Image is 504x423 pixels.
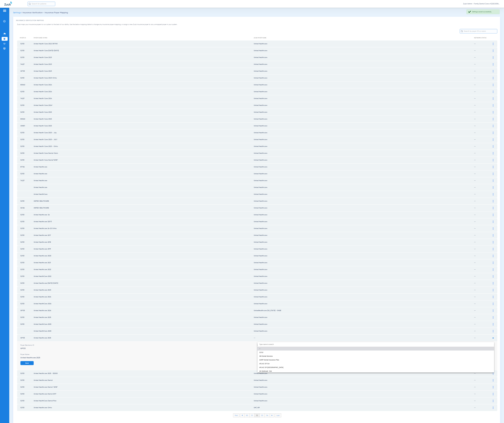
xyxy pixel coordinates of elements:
span: 3M Dental Services [259,355,273,357]
input: dropdown search [258,342,494,347]
span: AFLAC OF GA [259,363,270,364]
span: 32 BJ [259,352,263,353]
span: -- [259,348,260,349]
div: Settings saved successfully. [472,11,498,13]
span: AFLAC OF [GEOGRAPHIC_DATA] [259,367,283,368]
span: AK-Medicaid - Bot [259,370,272,372]
span: AARP Dental Insurance Plan [259,359,279,361]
